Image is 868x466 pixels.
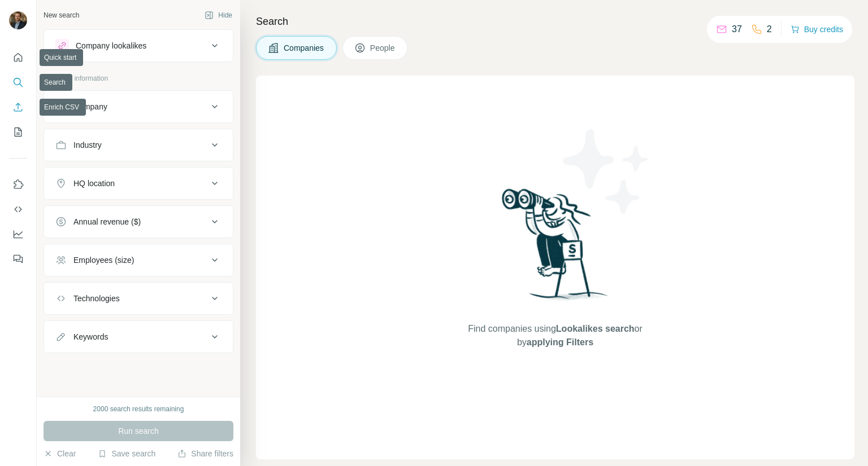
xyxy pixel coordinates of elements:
img: Avatar [9,11,27,29]
button: Search [9,72,27,93]
div: Industry [73,139,102,151]
button: Employees (size) [44,247,233,274]
button: Technologies [44,285,233,312]
div: Company [73,101,107,112]
p: 37 [732,23,742,36]
span: People [370,42,396,54]
div: 2000 search results remaining [93,404,184,414]
button: Company [44,93,233,120]
img: Surfe Illustration - Stars [555,121,657,222]
button: Use Surfe API [9,199,27,219]
button: Hide [197,7,240,24]
button: Dashboard [9,224,27,244]
div: Annual revenue ($) [73,216,141,227]
button: Company lookalikes [44,32,233,59]
button: My lists [9,122,27,142]
button: HQ location [44,170,233,197]
div: Keywords [73,331,108,342]
span: Companies [284,42,325,54]
p: Company information [44,73,233,83]
div: New search [44,10,79,20]
button: Clear [44,448,76,459]
img: Surfe Illustration - Woman searching with binoculars [497,186,614,311]
button: Enrich CSV [9,97,27,117]
span: Find companies using or by [465,322,645,349]
button: Share filters [177,448,233,459]
button: Quick start [9,47,27,68]
div: Technologies [73,293,120,304]
div: HQ location [73,178,115,189]
h4: Search [256,14,854,29]
p: 2 [767,23,772,36]
button: Buy credits [791,21,843,37]
button: Annual revenue ($) [44,208,233,235]
button: Save search [98,448,155,459]
span: applying Filters [527,337,593,347]
button: Keywords [44,323,233,350]
div: Company lookalikes [76,40,146,51]
button: Feedback [9,249,27,269]
span: Lookalikes search [556,324,635,333]
div: Employees (size) [73,254,134,266]
button: Industry [44,131,233,159]
button: Use Surfe on LinkedIn [9,174,27,195]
